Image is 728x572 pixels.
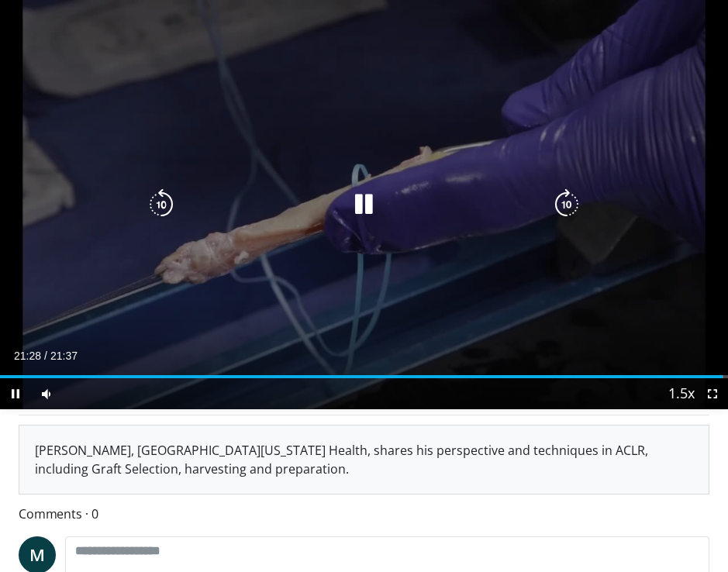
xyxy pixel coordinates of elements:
[44,350,47,362] span: /
[697,378,728,409] button: Fullscreen
[19,426,709,494] div: [PERSON_NAME], [GEOGRAPHIC_DATA][US_STATE] Health, shares his perspective and techniques in ACLR,...
[19,504,709,524] span: Comments 0
[666,378,697,409] button: Playback Rate
[31,378,62,409] button: Mute
[50,350,78,362] span: 21:37
[14,350,41,362] span: 21:28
